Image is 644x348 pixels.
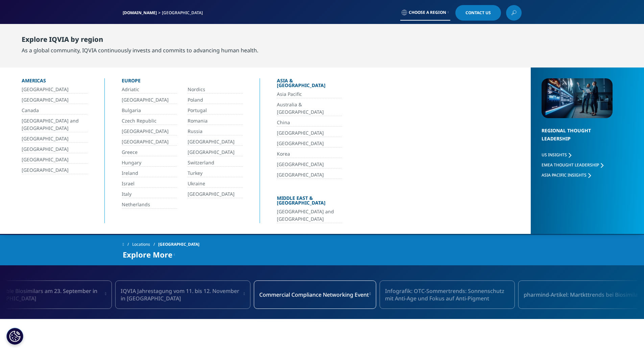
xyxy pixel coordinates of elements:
a: Contact Us [455,5,501,21]
div: As a global community, IQVIA continuously invests and commits to advancing human health. [22,46,258,54]
a: EMEA Thought Leadership [542,162,603,168]
a: Switzerland [188,159,243,167]
a: [GEOGRAPHIC_DATA] [277,129,342,137]
span: Commercial Compliance Networking Event [259,291,369,298]
div: Asia & [GEOGRAPHIC_DATA] [277,78,342,90]
a: Greece [122,149,177,156]
a: [GEOGRAPHIC_DATA] [122,96,177,104]
img: 2093_analyzing-data-using-big-screen-display-and-laptop.png [542,78,613,118]
a: [GEOGRAPHIC_DATA] [277,161,342,168]
a: [GEOGRAPHIC_DATA] [22,156,88,164]
a: IQVIA Jahrestagung vom 11. bis 12. November in [GEOGRAPHIC_DATA] [115,280,251,309]
a: Canada [22,107,88,114]
span: Infografik: OTC-Sommertrends: Sonnenschutz mit Anti-Age und Fokus auf Anti-Pigment [385,287,509,302]
a: Romania [188,117,243,125]
a: [GEOGRAPHIC_DATA] [22,96,88,104]
a: Asia Pacific [277,90,342,98]
div: Middle East & [GEOGRAPHIC_DATA] [277,196,342,208]
a: [GEOGRAPHIC_DATA] [277,171,342,179]
div: Regional Thought Leadership [542,127,613,151]
a: US Insights [542,152,571,158]
a: Commercial Compliance Networking Event [254,280,376,309]
a: [GEOGRAPHIC_DATA] and [GEOGRAPHIC_DATA] [277,208,342,223]
button: Cookie-Einstellungen [6,328,23,345]
span: pharmind-Artikel: Martkttrends bei Biosimilars [524,291,643,298]
a: Portugal [188,107,243,114]
a: [GEOGRAPHIC_DATA] [122,138,177,146]
div: Europe [122,78,243,86]
a: Ukraine [188,180,243,188]
a: Czech Republic [122,117,177,125]
a: Ireland [122,169,177,177]
a: [GEOGRAPHIC_DATA] [188,138,243,146]
a: [GEOGRAPHIC_DATA] [122,128,177,135]
a: Italy [122,190,177,198]
span: US Insights [542,152,567,158]
a: [GEOGRAPHIC_DATA] [22,166,88,174]
div: Explore IQVIA by region [22,35,258,46]
div: 3 / 16 [380,280,515,309]
a: Israel [122,180,177,188]
div: [GEOGRAPHIC_DATA] [162,10,206,16]
nav: Primary [180,24,522,55]
a: [GEOGRAPHIC_DATA] [22,145,88,153]
a: Bulgaria [122,107,177,114]
span: [GEOGRAPHIC_DATA] [158,238,199,250]
a: Australia & [GEOGRAPHIC_DATA] [277,101,342,116]
a: Locations [132,238,158,250]
a: [GEOGRAPHIC_DATA] and [GEOGRAPHIC_DATA] [22,117,88,132]
a: Infografik: OTC-Sommertrends: Sonnenschutz mit Anti-Age und Fokus auf Anti-Pigment [380,280,515,309]
a: Poland [188,96,243,104]
div: Americas [22,78,88,86]
span: Asia Pacific Insights [542,172,587,178]
span: Explore More [123,250,172,259]
span: IQVIA Jahrestagung vom 11. bis 12. November in [GEOGRAPHIC_DATA] [121,287,243,302]
a: [GEOGRAPHIC_DATA] [277,140,342,148]
a: Netherlands [122,201,177,209]
div: 2 / 16 [254,280,376,309]
div: 1 / 16 [115,280,251,309]
a: Nordics [188,86,243,93]
span: Contact Us [466,11,491,15]
a: Russia [188,128,243,135]
a: Adriatic [122,86,177,93]
a: [GEOGRAPHIC_DATA] [188,190,243,198]
a: [GEOGRAPHIC_DATA] [22,135,88,143]
span: Choose a Region [409,10,446,15]
a: Asia Pacific Insights [542,172,591,178]
a: China [277,119,342,127]
a: [DOMAIN_NAME] [123,10,157,16]
a: [GEOGRAPHIC_DATA] [188,149,243,156]
a: Korea [277,150,342,158]
a: Hungary [122,159,177,167]
a: [GEOGRAPHIC_DATA] [22,86,88,93]
span: EMEA Thought Leadership [542,162,599,168]
a: Turkey [188,169,243,177]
